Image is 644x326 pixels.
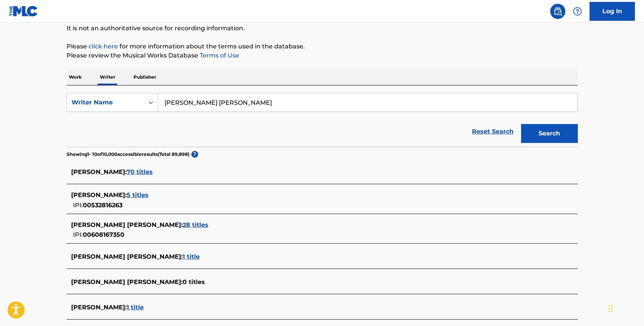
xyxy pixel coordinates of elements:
[9,6,38,17] img: MLC Logo
[71,98,140,107] div: Writer Name
[608,297,613,320] div: Drag
[71,168,127,175] span: [PERSON_NAME] :
[131,69,158,85] p: Publisher
[570,4,585,19] div: Help
[67,51,578,60] p: Please review the Musical Works Database
[553,7,562,16] img: search
[468,123,517,140] a: Reset Search
[183,221,208,228] span: 28 titles
[67,42,578,51] p: Please for more information about the terms used in the database.
[71,304,127,311] span: [PERSON_NAME] :
[183,278,205,286] span: 0 titles
[71,221,183,228] span: [PERSON_NAME] [PERSON_NAME] :
[98,69,118,85] p: Writer
[127,168,153,175] span: 70 titles
[590,2,635,21] a: Log In
[198,52,239,59] a: Terms of Use
[67,151,189,158] p: Showing 1 - 10 of 10,000 accessible results (Total 89,898 )
[67,69,84,85] p: Work
[127,304,144,311] span: 1 title
[183,253,200,260] span: 1 title
[606,290,644,326] iframe: Chat Widget
[67,24,578,33] p: It is not an authoritative source for recording information.
[71,253,183,260] span: [PERSON_NAME] [PERSON_NAME] :
[83,202,123,209] span: 00532816263
[73,231,83,238] span: IPI:
[191,151,198,158] span: ?
[71,278,183,286] span: [PERSON_NAME] [PERSON_NAME] :
[73,202,83,209] span: IPI:
[88,43,118,50] a: click here
[71,191,127,199] span: [PERSON_NAME] :
[127,191,149,199] span: 5 titles
[67,93,578,147] form: Search Form
[550,4,565,19] a: Public Search
[573,7,582,16] img: help
[521,124,578,143] button: Search
[83,231,124,238] span: 00608167350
